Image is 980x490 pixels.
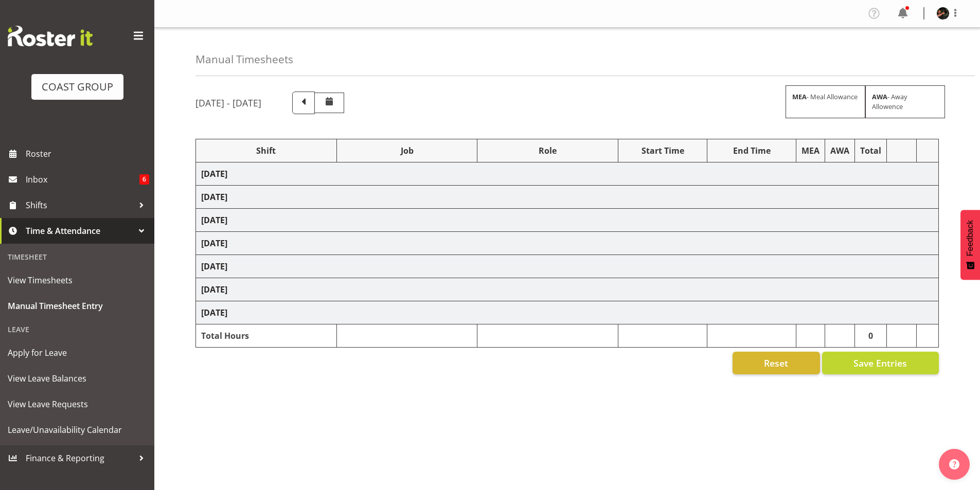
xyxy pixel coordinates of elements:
[860,144,881,157] div: Total
[733,352,820,374] button: Reset
[196,162,939,186] td: [DATE]
[623,144,702,157] div: Start Time
[342,144,472,157] div: Job
[855,324,887,348] td: 0
[8,26,93,46] img: Rosterit website logo
[830,144,849,157] div: AWA
[196,324,337,348] td: Total Hours
[822,352,939,374] button: Save Entries
[786,85,865,118] div: - Meal Allowance
[8,371,147,386] span: View Leave Balances
[712,144,791,157] div: End Time
[801,144,819,157] div: MEA
[196,186,939,209] td: [DATE]
[3,340,152,366] a: Apply for Leave
[196,301,939,324] td: [DATE]
[8,396,147,412] span: View Leave Requests
[195,53,293,65] h4: Manual Timesheets
[966,220,975,256] span: Feedback
[872,92,887,101] strong: AWA
[139,174,149,185] span: 6
[949,459,959,469] img: help-xxl-2.png
[3,366,152,391] a: View Leave Balances
[3,417,152,443] a: Leave/Unavailability Calendar
[3,319,152,340] div: Leave
[960,210,980,280] button: Feedback - Show survey
[3,267,152,293] a: View Timesheets
[853,356,907,370] span: Save Entries
[483,144,613,157] div: Role
[196,255,939,278] td: [DATE]
[3,246,152,267] div: Timesheet
[792,92,807,101] strong: MEA
[8,298,147,314] span: Manual Timesheet Entry
[8,422,147,438] span: Leave/Unavailability Calendar
[3,391,152,417] a: View Leave Requests
[201,144,331,157] div: Shift
[196,209,939,232] td: [DATE]
[937,7,949,20] img: alan-burrowsbb943395863b3ae7062c263e1c991831.png
[26,223,134,239] span: Time & Attendance
[196,232,939,255] td: [DATE]
[195,97,261,108] h5: [DATE] - [DATE]
[26,172,139,187] span: Inbox
[196,278,939,301] td: [DATE]
[865,85,945,118] div: - Away Allowence
[3,293,152,319] a: Manual Timesheet Entry
[42,79,113,95] div: COAST GROUP
[26,146,149,161] span: Roster
[26,197,134,213] span: Shifts
[26,450,134,466] span: Finance & Reporting
[8,345,147,360] span: Apply for Leave
[764,356,788,370] span: Reset
[8,273,147,288] span: View Timesheets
